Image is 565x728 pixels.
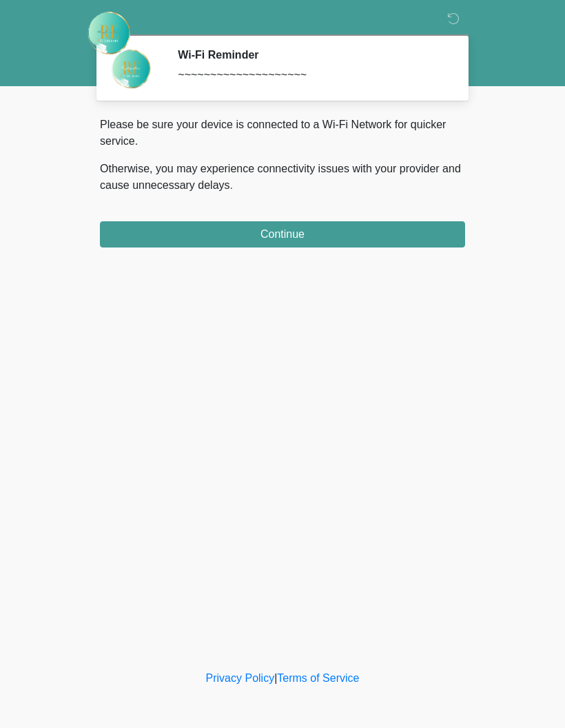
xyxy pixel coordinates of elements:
[178,67,444,83] div: ~~~~~~~~~~~~~~~~~~~~
[110,48,152,90] img: Agent Avatar
[230,179,233,191] span: .
[274,672,277,684] a: |
[86,10,132,56] img: Rehydrate Aesthetics & Wellness Logo
[100,221,465,247] button: Continue
[100,161,465,194] p: Otherwise, you may experience connectivity issues with your provider and cause unnecessary delays
[277,672,359,684] a: Terms of Service
[206,672,275,684] a: Privacy Policy
[100,117,465,150] p: Please be sure your device is connected to a Wi-Fi Network for quicker service.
